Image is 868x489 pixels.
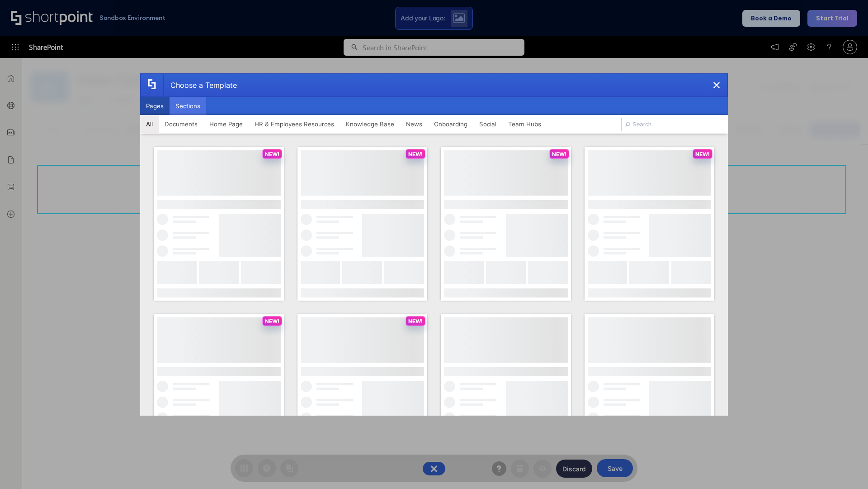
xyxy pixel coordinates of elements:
[249,115,340,133] button: HR & Employees Resources
[408,151,423,158] p: NEW!
[408,318,423,325] p: NEW!
[502,115,547,133] button: Team Hubs
[400,115,428,133] button: News
[552,151,566,158] p: NEW!
[140,115,159,133] button: All
[159,115,203,133] button: Documents
[695,151,710,158] p: NEW!
[170,97,206,115] button: Sections
[473,115,502,133] button: Social
[428,115,473,133] button: Onboarding
[265,151,279,158] p: NEW!
[140,97,170,115] button: Pages
[203,115,249,133] button: Home Page
[823,446,868,489] iframe: Chat Widget
[163,74,237,96] div: Choose a Template
[340,115,400,133] button: Knowledge Base
[621,118,724,131] input: Search
[265,318,279,325] p: NEW!
[140,73,728,416] div: template selector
